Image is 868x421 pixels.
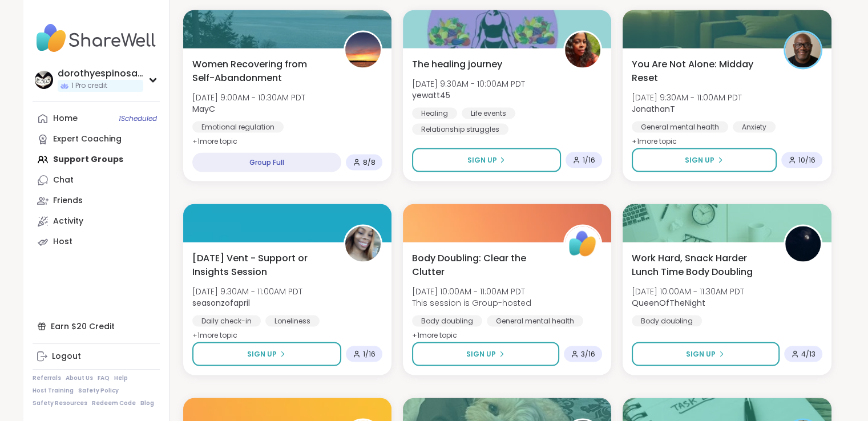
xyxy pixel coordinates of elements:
[33,170,160,191] a: Chat
[33,399,87,407] a: Safety Resources
[412,285,531,297] span: [DATE] 10:00AM - 11:00AM PDT
[33,191,160,211] a: Friends
[192,285,302,297] span: [DATE] 9:30AM - 11:00AM PDT
[53,236,72,248] div: Host
[632,315,702,326] div: Body doubling
[98,374,110,382] a: FAQ
[632,148,776,172] button: Sign Up
[114,374,128,382] a: Help
[192,121,284,132] div: Emotional regulation
[33,232,160,252] a: Host
[33,129,160,149] a: Expert Coaching
[53,175,74,186] div: Chat
[247,349,277,359] span: Sign Up
[632,297,705,308] b: QueenOfTheNight
[192,315,261,326] div: Daily check-in
[632,285,744,297] span: [DATE] 10:00AM - 11:30AM PDT
[192,152,341,172] div: Group Full
[192,342,341,366] button: Sign Up
[466,349,496,359] span: Sign Up
[412,297,531,308] span: This session is Group-hosted
[632,91,742,103] span: [DATE] 9:30AM - 11:00AM PDT
[632,103,675,114] b: JonathanT
[92,399,136,407] a: Redeem Code
[412,78,525,89] span: [DATE] 9:30AM - 10:00AM PDT
[412,315,482,326] div: Body doubling
[412,148,561,172] button: Sign Up
[412,342,559,366] button: Sign Up
[33,211,160,232] a: Activity
[345,32,381,67] img: MayC
[412,123,508,135] div: Relationship struggles
[565,226,600,261] img: ShareWell
[192,103,215,114] b: MayC
[632,251,770,278] span: Work Hard, Snack Harder Lunch Time Body Doubling
[35,71,53,89] img: dorothyespinosa26
[192,297,250,308] b: seasonzofapril
[53,133,122,145] div: Expert Coaching
[798,155,815,164] span: 10 / 16
[583,155,595,164] span: 1 / 16
[686,349,716,359] span: Sign Up
[733,121,776,132] div: Anxiety
[192,57,331,84] span: Women Recovering from Self-Abandonment
[192,91,305,103] span: [DATE] 9:00AM - 10:30AM PDT
[412,89,450,100] b: yewatt45
[685,155,714,165] span: Sign Up
[632,121,728,132] div: General mental health
[265,315,320,326] div: Loneliness
[33,346,160,367] a: Logout
[565,32,600,67] img: yewatt45
[363,349,376,358] span: 1 / 16
[412,251,551,278] span: Body Doubling: Clear the Clutter
[487,315,583,326] div: General mental health
[66,374,93,382] a: About Us
[785,32,821,67] img: JonathanT
[58,67,143,80] div: dorothyespinosa26
[632,342,779,366] button: Sign Up
[632,57,770,84] span: You Are Not Alone: Midday Reset
[53,195,83,207] div: Friends
[462,107,515,119] div: Life events
[785,226,821,261] img: QueenOfTheNight
[53,113,78,124] div: Home
[33,18,160,58] img: ShareWell Nav Logo
[33,374,61,382] a: Referrals
[78,387,119,395] a: Safety Policy
[119,114,157,123] span: 1 Scheduled
[33,108,160,129] a: Home1Scheduled
[71,81,107,91] span: 1 Pro credit
[33,316,160,337] div: Earn $20 Credit
[192,251,331,278] span: [DATE] Vent - Support or Insights Session
[581,349,595,358] span: 3 / 16
[412,57,502,71] span: The healing journey
[412,107,457,119] div: Healing
[33,387,74,395] a: Host Training
[345,226,381,261] img: seasonzofapril
[140,399,154,407] a: Blog
[801,349,815,358] span: 4 / 13
[53,216,83,227] div: Activity
[52,351,81,362] div: Logout
[363,157,376,167] span: 8 / 8
[467,155,496,165] span: Sign Up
